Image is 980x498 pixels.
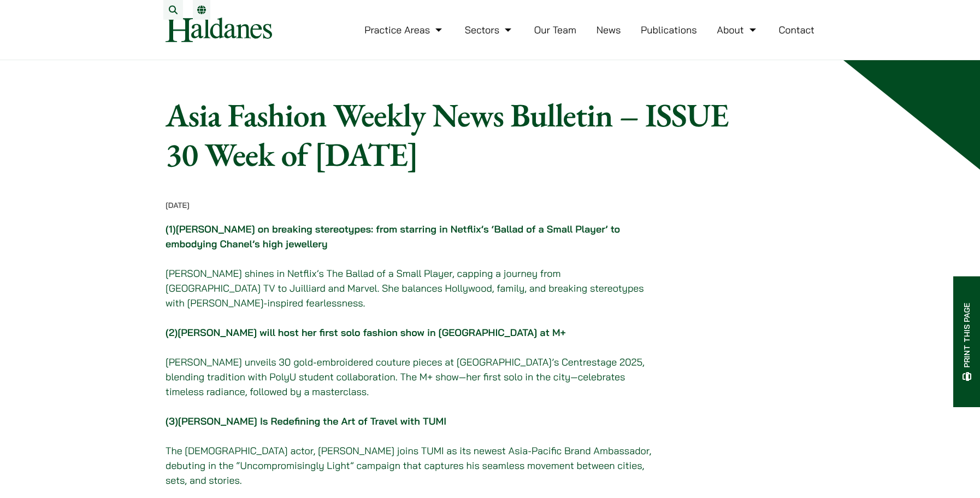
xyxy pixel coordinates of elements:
p: [PERSON_NAME] shines in Netflix’s The Ballad of a Small Player, capping a journey from [GEOGRAPHI... [166,266,652,310]
a: Practice Areas [364,24,445,36]
a: News [597,24,621,36]
a: Our Team [534,24,576,36]
a: About [717,24,758,36]
strong: (1) [166,223,620,250]
h1: Asia Fashion Weekly News Bulletin – ISSUE 30 Week of [DATE] [166,95,733,174]
strong: (3) [166,415,446,427]
a: Publications [641,24,697,36]
a: [PERSON_NAME] on breaking stereotypes: from starring in Netflix’s ‘Ballad of a Small Player’ to e... [166,223,620,250]
a: Contact [778,24,814,36]
a: Switch to EN [197,5,206,14]
p: [PERSON_NAME] unveils 30 gold-embroidered couture pieces at [GEOGRAPHIC_DATA]’s Centrestage 2025,... [166,355,652,399]
a: Sectors [465,24,514,36]
img: Logo of Haldanes [166,18,272,42]
a: [PERSON_NAME] Is Redefining the Art of Travel with TUMI [178,415,446,427]
time: [DATE] [166,200,190,210]
strong: (2) [166,326,566,339]
p: The [DEMOGRAPHIC_DATA] actor, [PERSON_NAME] joins TUMI as its newest Asia-Pacific Brand Ambassado... [166,443,652,488]
a: [PERSON_NAME] will host her first solo fashion show in [GEOGRAPHIC_DATA] at M+ [178,326,566,339]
